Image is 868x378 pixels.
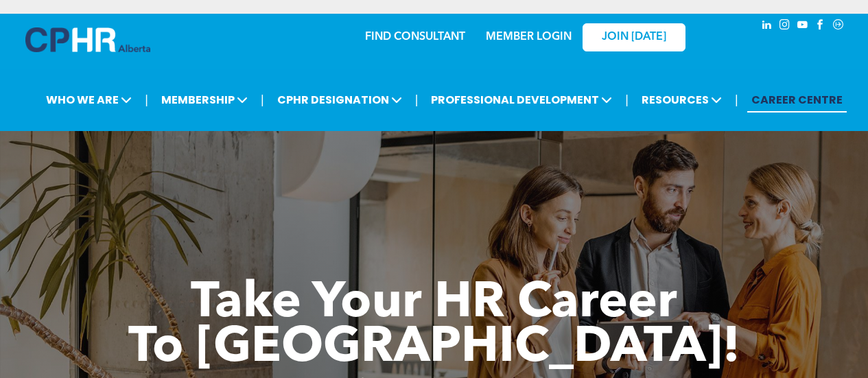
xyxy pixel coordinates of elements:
span: JOIN [DATE] [602,31,666,44]
span: MEMBERSHIP [157,87,252,113]
a: MEMBER LOGIN [486,32,572,43]
span: To [GEOGRAPHIC_DATA]! [128,324,740,373]
span: WHO WE ARE [42,87,136,113]
a: youtube [795,17,810,36]
a: instagram [777,17,793,36]
a: facebook [813,17,828,36]
a: JOIN [DATE] [583,23,685,51]
li: | [735,86,738,114]
span: Take Your HR Career [191,279,677,329]
span: PROFESSIONAL DEVELOPMENT [427,87,616,113]
li: | [145,86,148,114]
span: CPHR DESIGNATION [273,87,406,113]
a: CAREER CENTRE [747,87,847,113]
a: FIND CONSULTANT [365,32,465,43]
a: Social network [831,17,846,36]
a: linkedin [760,17,775,36]
li: | [625,86,629,114]
li: | [415,86,419,114]
img: A blue and white logo for cp alberta [25,27,150,52]
span: RESOURCES [637,87,726,113]
li: | [261,86,264,114]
